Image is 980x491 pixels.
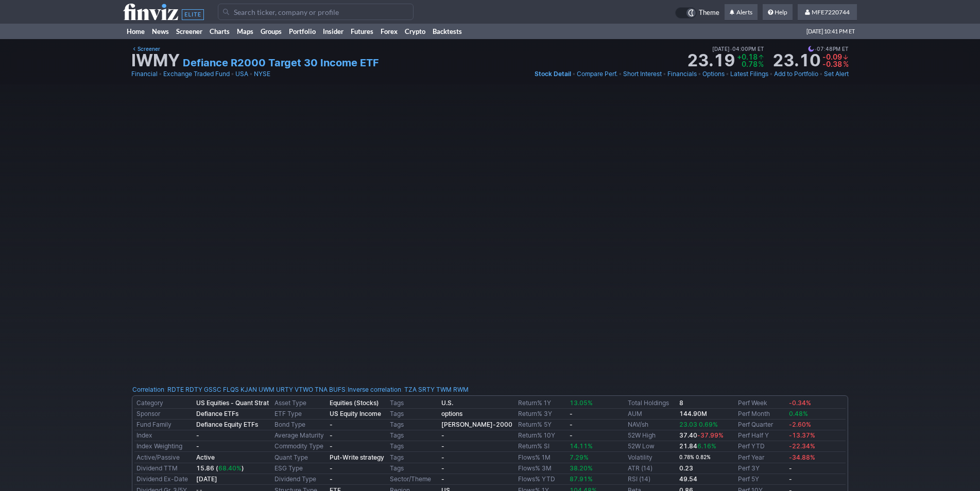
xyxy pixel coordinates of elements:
a: VTWO [295,385,313,395]
b: 0.23 [679,464,693,472]
span: • [730,44,732,53]
span: -0.34% [789,399,811,407]
span: 68.40% [218,464,242,472]
b: - [441,464,444,472]
a: 15.86 (68.40%) [196,464,244,472]
span: -22.34% [789,442,815,450]
td: Quant Type [272,452,328,463]
span: -0.09 [822,52,842,61]
a: Financial [131,69,158,79]
b: - [570,431,573,439]
b: - [441,431,444,439]
a: Latest Filings [730,69,768,79]
span: MFE7220744 [812,8,850,16]
b: - [330,431,333,439]
td: Index Weighting [134,441,194,452]
a: TNA [315,385,328,395]
span: 0.69% [699,421,718,428]
a: URTY [276,385,293,395]
a: UWM [259,385,274,395]
a: options [441,410,462,417]
a: Stock Detail [535,69,571,79]
td: Tags [388,452,439,463]
span: 87.91% [570,475,593,483]
span: -2.60% [789,421,811,428]
span: -34.88% [789,453,815,461]
td: Tags [388,420,439,430]
a: Crypto [401,24,429,39]
td: Return% 1Y [516,398,568,409]
span: 07:48PM ET [808,44,849,53]
a: Backtests [429,24,466,39]
td: ATR (14) [626,463,677,474]
b: 8 [679,399,683,407]
a: Set Alert [824,69,849,79]
span: % [758,60,764,68]
a: MFE7220744 [798,4,857,21]
td: 52W High [626,430,677,441]
a: Groups [257,24,285,39]
b: - [570,410,573,417]
td: Average Maturity [272,430,328,441]
a: Dividend TTM [136,464,178,472]
a: Financials [667,69,697,79]
a: Options [702,69,725,79]
a: USA [235,69,248,79]
small: 0.78% 0.82% [679,454,711,460]
b: - [441,442,444,450]
td: Commodity Type [272,441,328,452]
td: Flows% YTD [516,474,568,485]
td: Return% SI [516,441,568,452]
a: News [148,24,173,39]
a: RDTY [185,385,202,395]
a: Inverse correlation [348,386,401,393]
a: GSSC [204,385,221,395]
span: +0.18 [737,52,758,61]
a: BUFS [329,385,346,395]
a: Dividend Ex-Date [136,475,188,483]
a: Screener [173,24,206,39]
td: ESG Type [272,463,328,474]
td: Active/Passive [134,452,194,463]
span: 23.03 [679,421,697,428]
td: Perf Year [736,452,787,463]
td: Return% 5Y [516,420,568,430]
span: [DATE] 04:00PM ET [712,44,764,53]
span: 38.20% [570,464,593,472]
td: Bond Type [272,420,328,430]
b: Active [196,453,215,461]
td: Fund Family [134,420,194,430]
span: • [663,69,666,79]
a: [DATE] [196,475,217,483]
b: 49.54 [679,475,697,483]
b: - [441,475,444,483]
a: Add to Portfolio [774,69,818,79]
a: RWM [453,385,469,395]
span: Theme [699,7,719,19]
a: U.S. [441,399,453,407]
span: -37.99% [697,431,724,439]
a: Charts [206,24,233,39]
a: TZA [404,385,417,395]
span: 14.11% [570,442,593,450]
td: Index [134,430,194,441]
h1: IWMY [131,52,180,69]
a: [PERSON_NAME]-2000 [441,421,512,428]
b: - [789,464,792,472]
a: FLQS [223,385,239,395]
td: RSI (14) [626,474,677,485]
td: Tags [388,398,439,409]
b: Equities (Stocks) [330,399,379,407]
span: -13.37% [789,431,815,439]
a: SRTY [418,385,435,395]
span: 0.48% [789,410,808,417]
a: RDTE [167,385,184,395]
b: - [330,464,333,472]
b: US Equities - Quant Strat [196,399,269,407]
span: • [698,69,701,79]
a: Home [123,24,148,39]
span: • [572,69,576,79]
div: | : [346,385,469,395]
